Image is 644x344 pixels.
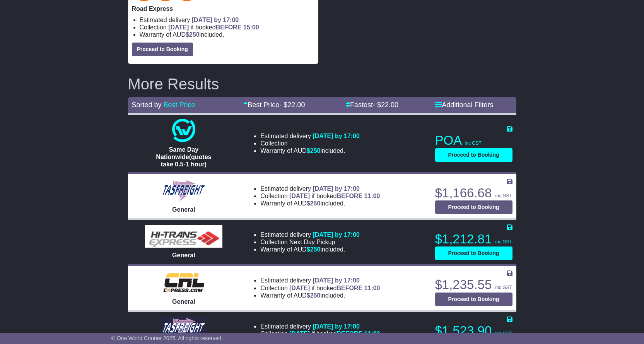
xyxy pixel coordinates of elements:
span: $ [307,200,321,207]
li: Collection [260,330,380,337]
span: General [172,298,195,305]
span: BEFORE [216,24,242,31]
li: Estimated delivery [260,231,360,238]
p: $1,212.81 [435,231,512,247]
span: inc GST [495,193,512,199]
li: Warranty of AUD included. [260,292,380,299]
li: Collection [140,24,314,31]
a: Best Price- $22.00 [243,101,305,109]
li: Warranty of AUD included. [260,200,380,207]
li: Warranty of AUD included. [140,31,314,38]
button: Proceed to Booking [435,293,512,306]
p: POA [435,133,512,148]
img: CRL: General [159,271,209,294]
span: [DATE] by 17:00 [313,133,360,139]
span: 250 [310,200,321,207]
img: Tasfreight: Express [162,317,206,340]
p: Road Express [132,5,314,12]
span: [DATE] by 17:00 [192,17,239,23]
span: 15:00 [243,24,259,31]
span: General [172,252,195,258]
span: [DATE] by 17:00 [313,323,360,330]
a: Fastest- $22.00 [346,101,398,109]
img: One World Courier: Same Day Nationwide(quotes take 0.5-1 hour) [172,119,195,142]
img: Tasfreight: General [162,179,206,202]
span: if booked [289,193,380,199]
span: [DATE] by 17:00 [313,185,360,192]
span: 250 [310,246,321,253]
li: Warranty of AUD included. [260,147,360,154]
span: Sorted by [132,101,162,109]
span: [DATE] by 17:00 [313,231,360,238]
li: Collection [260,238,360,246]
span: inc GST [465,140,482,146]
span: $ [186,31,200,38]
li: Estimated delivery [260,323,380,330]
li: Estimated delivery [260,277,380,284]
span: 250 [189,31,200,38]
span: $ [307,147,321,154]
button: Proceed to Booking [435,246,512,260]
li: Estimated delivery [260,132,360,140]
span: 11:00 [364,193,380,199]
li: Warranty of AUD included. [260,246,360,253]
span: [DATE] [289,193,310,199]
span: [DATE] [289,330,310,337]
span: 11:00 [364,285,380,291]
span: $ [307,246,321,253]
span: Next Day Pickup [289,239,335,245]
li: Collection [260,140,360,147]
span: - $ [279,101,305,109]
span: if booked [168,24,259,31]
a: Additional Filters [435,101,494,109]
p: $1,166.68 [435,185,512,201]
li: Estimated delivery [260,185,380,192]
span: inc GST [495,285,512,290]
span: [DATE] [289,285,310,291]
span: BEFORE [337,330,362,337]
span: 22.00 [287,101,305,109]
span: 22.00 [381,101,398,109]
span: [DATE] [168,24,189,31]
li: Collection [260,284,380,292]
li: Estimated delivery [140,16,314,24]
button: Proceed to Booking [435,200,512,214]
span: BEFORE [337,193,362,199]
img: HiTrans (Machship): General [145,225,222,248]
span: if booked [289,285,380,291]
span: BEFORE [337,285,362,291]
p: $1,523.90 [435,323,512,339]
h2: More Results [128,75,516,92]
span: [DATE] by 17:00 [313,277,360,284]
span: if booked [289,330,380,337]
span: 250 [310,147,321,154]
span: $ [307,292,321,299]
a: Best Price [164,101,195,109]
span: © One World Courier 2025. All rights reserved. [111,335,223,341]
button: Proceed to Booking [132,43,193,56]
span: Same Day Nationwide(quotes take 0.5-1 hour) [156,146,211,168]
button: Proceed to Booking [435,148,512,162]
span: 250 [310,292,321,299]
span: - $ [373,101,398,109]
span: inc GST [495,331,512,336]
span: 11:00 [364,330,380,337]
span: inc GST [495,239,512,245]
li: Collection [260,192,380,200]
p: $1,235.55 [435,277,512,293]
span: General [172,206,195,213]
